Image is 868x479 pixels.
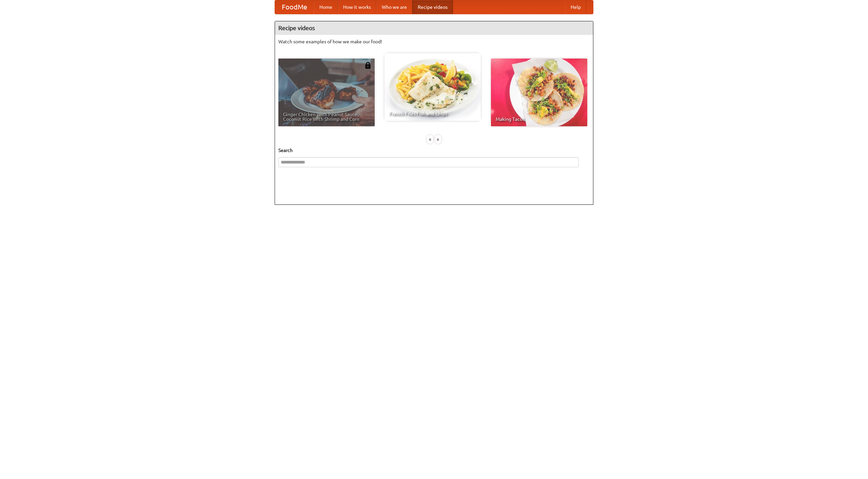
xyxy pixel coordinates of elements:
a: Who we are [376,0,412,14]
span: Making Tacos [496,117,583,122]
a: FoodMe [275,0,314,14]
a: How it works [338,0,376,14]
h5: Search [278,147,590,154]
a: Making Tacos [491,59,587,126]
a: French Fries Fish and Chips [384,53,481,121]
a: Recipe videos [412,0,453,14]
a: Home [314,0,338,14]
a: Help [565,0,586,14]
h4: Recipe videos [275,21,593,35]
img: 483408.png [364,62,371,69]
div: « [427,135,433,144]
div: » [435,135,441,144]
span: French Fries Fish and Chips [389,111,476,116]
p: Watch some examples of how we make our food! [278,38,590,45]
